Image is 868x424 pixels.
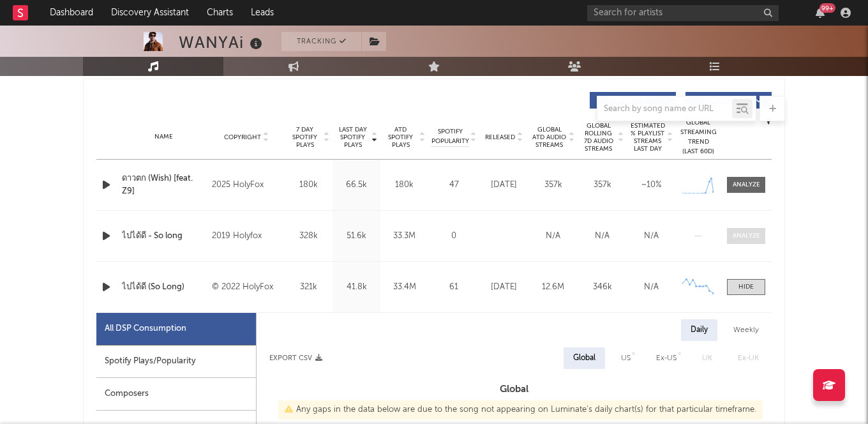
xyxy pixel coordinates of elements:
[681,319,717,341] div: Daily
[431,230,476,243] div: 0
[431,127,469,146] span: Spotify Popularity
[179,32,266,53] div: WANYAi
[96,345,256,378] div: Spotify Plays/Popularity
[122,132,206,142] div: Name
[431,281,476,294] div: 61
[581,179,624,192] div: 357k
[105,321,186,337] div: All DSP Consumption
[581,281,624,294] div: 346k
[532,230,574,243] div: N/A
[587,5,779,21] input: Search for artists
[336,126,370,149] span: Last Day Spotify Plays
[288,179,329,192] div: 180k
[630,179,673,192] div: ~ 10 %
[532,281,574,294] div: 12.6M
[590,92,676,109] button: Originals(42)
[581,122,616,153] span: Global Rolling 7D Audio Streams
[336,281,377,294] div: 41.8k
[96,313,256,345] div: All DSP Consumption
[288,281,329,294] div: 321k
[621,351,631,366] div: US
[581,230,624,243] div: N/A
[485,133,515,141] span: Released
[685,92,772,109] button: Features(6)
[122,281,206,294] a: ไปได้ดี (So Long)
[278,400,763,420] div: Any gaps in the data below are due to the song not appearing on Luminate's daily chart(s) for tha...
[630,230,673,243] div: N/A
[288,126,322,149] span: 7 Day Spotify Plays
[269,354,322,362] button: Export CSV
[281,32,361,51] button: Tracking
[212,178,281,193] div: 2025 HolyFox
[819,3,835,13] div: 99 +
[656,351,677,366] div: Ex-US
[384,126,417,149] span: ATD Spotify Plays
[573,351,595,366] div: Global
[122,230,206,243] a: ไปได้ดี - So long
[212,280,281,295] div: © 2022 HolyFox
[384,230,425,243] div: 33.3M
[384,281,425,294] div: 33.4M
[724,319,768,341] div: Weekly
[288,230,329,243] div: 328k
[336,179,377,192] div: 66.5k
[212,229,281,244] div: 2019 Holyfox
[257,382,772,397] h3: Global
[483,179,525,192] div: [DATE]
[630,122,665,153] span: Estimated % Playlist Streams Last Day
[483,281,525,294] div: [DATE]
[224,133,261,141] span: Copyright
[532,179,574,192] div: 357k
[384,179,425,192] div: 180k
[336,230,377,243] div: 51.6k
[532,126,567,149] span: Global ATD Audio Streams
[816,8,825,18] button: 99+
[597,104,732,114] input: Search by song name or URL
[96,378,256,411] div: Composers
[431,179,476,192] div: 47
[679,118,717,156] div: Global Streaming Trend (Last 60D)
[630,281,673,294] div: N/A
[122,172,206,197] a: ดาวตก (Wish) [feat. Z9]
